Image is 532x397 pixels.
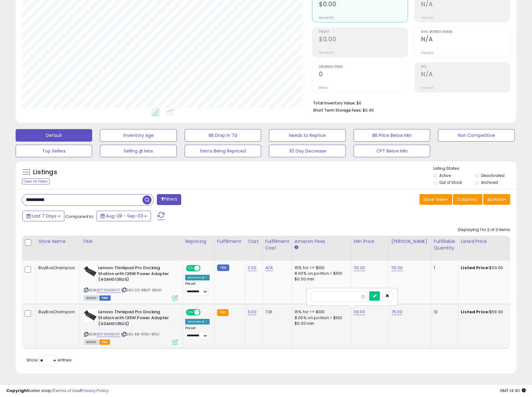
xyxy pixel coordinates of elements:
[97,288,120,293] a: B079N68GS7
[185,129,261,142] button: BB Drop in 7d
[354,265,365,271] a: 110.00
[269,145,346,157] button: 30 Day Decrease
[421,30,510,34] span: Avg. Buybox Share
[6,388,29,394] strong: Copyright
[65,214,94,219] span: Compared to:
[185,145,261,157] button: Items Being Repriced
[295,238,349,245] div: Amazon Fees
[100,145,177,157] button: Selling @ Max
[421,65,510,69] span: ROI
[439,173,451,178] label: Active
[84,309,97,322] img: 31crDY8S4OL._SL40_.jpg
[391,265,403,271] a: 110.00
[38,309,75,315] div: BuyBoxChampion
[481,173,505,178] label: Deactivated
[354,129,430,142] button: BB Price Below Min
[433,166,516,172] p: Listing States:
[27,357,72,363] span: Show: entries
[106,213,143,219] span: Aug-28 - Sep-03
[22,178,50,184] div: Clear All Filters
[99,295,111,301] span: FBM
[483,194,510,205] button: Actions
[295,276,346,282] div: $0.30 min
[319,16,334,20] small: Prev: $0.00
[82,238,180,245] div: Title
[53,388,80,394] a: Terms of Use
[354,309,365,315] a: 59.00
[500,388,526,394] span: 2025-09-12 14:40 GMT
[99,339,110,345] span: FBA
[438,129,515,142] button: Non Competitive
[457,196,477,203] span: Columns
[313,99,505,106] li: $0
[461,309,489,315] b: Listed Price:
[461,265,489,271] b: Listed Price:
[16,129,92,142] button: Default
[421,71,510,79] h2: N/A
[84,309,178,344] div: ASIN:
[248,309,256,315] a: 0.00
[391,309,402,315] a: 75.00
[186,310,194,315] span: ON
[185,238,212,245] div: Repricing
[100,129,177,142] button: Inventory Age
[295,271,346,276] div: 8.00% on portion > $100
[295,265,346,271] div: 15% for <= $100
[217,309,229,316] small: FBA
[217,238,242,245] div: Fulfillment
[265,238,289,251] div: Fulfillment Cost
[84,265,178,300] div: ASIN:
[313,108,362,113] b: Short Term Storage Fees:
[295,321,346,326] div: $0.30 min
[295,315,346,321] div: 8.00% on portion > $100
[434,265,453,271] div: 1
[319,36,408,44] h2: $0.00
[439,180,462,185] label: Out of Stock
[434,309,453,315] div: 12
[38,238,77,245] div: Store Name
[319,65,408,69] span: Ordered Items
[421,1,510,9] h2: N/A
[84,339,98,345] span: All listings currently available for purchase on Amazon
[185,319,210,324] div: Amazon AI *
[97,332,120,337] a: B079N68GS7
[33,168,57,177] h5: Listings
[453,194,482,205] button: Columns
[313,100,355,106] b: Total Inventory Value:
[421,86,433,90] small: Prev: N/A
[421,36,510,44] h2: N/A
[16,145,92,157] button: Top Sellers
[200,310,210,315] span: OFF
[319,71,408,79] h2: 0
[217,264,229,271] small: FBM
[461,265,513,271] div: $110.00
[32,213,57,219] span: Last 7 Days
[319,86,328,90] small: Prev: 0
[295,309,346,315] div: 15% for <= $100
[98,265,174,284] b: Lenovo Thinkpad Pro Docking Station with 135W Power Adapter (40AH0135US)
[186,266,194,271] span: ON
[185,282,210,296] div: Preset:
[265,265,273,271] a: N/A
[354,145,430,157] button: CPT Below Min
[354,238,386,245] div: Min Price
[319,30,408,34] span: Profit
[248,265,256,271] a: 0.00
[421,16,433,20] small: Prev: N/A
[248,238,260,245] div: Cost
[121,332,159,337] span: | SKU: 58-KT3V-8FCI
[461,238,515,245] div: Listed Price
[295,245,298,250] small: Amazon Fees.
[38,265,75,271] div: BuyBoxChampion
[420,194,452,205] button: Save View
[200,266,210,271] span: OFF
[98,309,174,328] b: Lenovo Thinkpad Pro Docking Station with 135W Power Adapter (40AH0135US)
[97,211,151,221] button: Aug-28 - Sep-03
[157,194,181,205] button: Filters
[461,309,513,315] div: $59.00
[269,129,346,142] button: Needs to Reprice
[84,295,98,301] span: All listings currently available for purchase on Amazon
[434,238,455,251] div: Fulfillable Quantity
[363,107,374,113] span: $0.40
[265,309,287,315] div: 7.01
